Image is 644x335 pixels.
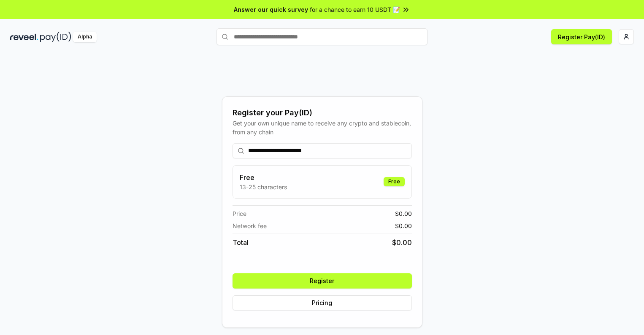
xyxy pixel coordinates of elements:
[233,107,412,119] div: Register your Pay(ID)
[40,32,71,42] img: pay_id
[233,295,412,310] button: Pricing
[73,32,97,42] div: Alpha
[234,5,308,14] span: Answer our quick survey
[10,32,38,42] img: reveel_dark
[240,182,287,191] p: 13-25 characters
[310,5,400,14] span: for a chance to earn 10 USDT 📝
[233,119,412,136] div: Get your own unique name to receive any crypto and stablecoin, from any chain
[233,221,267,230] span: Network fee
[233,273,412,289] button: Register
[240,172,287,182] h3: Free
[384,177,405,186] div: Free
[395,209,412,218] span: $ 0.00
[392,237,412,248] span: $ 0.00
[233,209,246,218] span: Price
[551,29,612,44] button: Register Pay(ID)
[233,237,249,248] span: Total
[395,221,412,230] span: $ 0.00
